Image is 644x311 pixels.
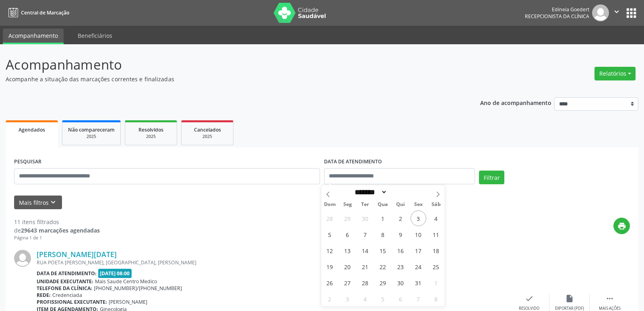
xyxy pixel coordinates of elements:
[357,291,373,307] span: Novembro 4, 2025
[609,4,624,21] button: 
[37,250,117,259] a: [PERSON_NAME][DATE]
[624,6,638,20] button: apps
[409,202,427,207] span: Sex
[21,9,69,16] span: Central de Marcação
[52,292,82,299] span: Credenciada
[138,126,163,133] span: Resolvidos
[322,291,338,307] span: Novembro 2, 2025
[322,227,338,242] span: Outubro 5, 2025
[14,250,31,267] img: img
[375,227,391,242] span: Outubro 8, 2025
[14,156,41,168] label: PESQUISAR
[94,285,182,292] span: [PHONE_NUMBER]/[PHONE_NUMBER]
[324,156,382,168] label: DATA DE ATENDIMENTO
[393,227,409,242] span: Outubro 9, 2025
[411,291,426,307] span: Novembro 7, 2025
[393,291,409,307] span: Novembro 6, 2025
[95,278,157,285] span: Mais Saude Centro Medico
[3,29,64,44] a: Acompanhamento
[340,259,355,274] span: Outubro 20, 2025
[68,126,115,133] span: Não compareceram
[411,259,426,274] span: Outubro 24, 2025
[340,291,355,307] span: Novembro 3, 2025
[6,6,69,19] a: Central de Marcação
[68,134,115,140] div: 2025
[357,210,373,226] span: Setembro 30, 2025
[6,75,448,83] p: Acompanhe a situação das marcações correntes e finalizadas
[428,275,444,290] span: Novembro 1, 2025
[357,259,373,274] span: Outubro 21, 2025
[357,243,373,258] span: Outubro 14, 2025
[131,134,171,140] div: 2025
[613,218,630,234] button: print
[594,67,636,80] button: Relatórios
[565,294,574,303] i: insert_drive_file
[525,294,534,303] i: check
[357,275,373,290] span: Outubro 28, 2025
[72,29,118,43] a: Beneficiários
[109,299,147,305] span: [PERSON_NAME]
[592,4,609,21] img: img
[427,202,445,207] span: Sáb
[37,270,97,277] b: Data de atendimento:
[393,210,409,226] span: Outubro 2, 2025
[340,275,355,290] span: Outubro 27, 2025
[411,275,426,290] span: Outubro 31, 2025
[49,198,58,207] i: keyboard_arrow_down
[187,134,227,140] div: 2025
[340,227,355,242] span: Outubro 6, 2025
[194,126,221,133] span: Cancelados
[605,294,614,303] i: 
[375,275,391,290] span: Outubro 29, 2025
[393,259,409,274] span: Outubro 23, 2025
[428,291,444,307] span: Novembro 8, 2025
[428,259,444,274] span: Outubro 25, 2025
[340,210,355,226] span: Setembro 29, 2025
[339,202,356,207] span: Seg
[357,227,373,242] span: Outubro 7, 2025
[21,227,100,234] strong: 29643 marcações agendadas
[322,275,338,290] span: Outubro 26, 2025
[98,269,132,278] span: [DATE] 08:00
[428,243,444,258] span: Outubro 18, 2025
[37,299,107,305] b: Profissional executante:
[480,97,551,107] p: Ano de acompanhamento
[37,278,93,285] b: Unidade executante:
[14,196,62,210] button: Mais filtroskeyboard_arrow_down
[19,126,45,133] span: Agendados
[352,188,388,196] select: Month
[375,243,391,258] span: Outubro 15, 2025
[322,210,338,226] span: Setembro 28, 2025
[375,291,391,307] span: Novembro 5, 2025
[356,202,374,207] span: Ter
[393,275,409,290] span: Outubro 30, 2025
[14,226,100,235] div: de
[6,55,448,75] p: Acompanhamento
[617,222,626,231] i: print
[321,202,339,207] span: Dom
[411,243,426,258] span: Outubro 17, 2025
[37,259,509,266] div: RUA POETA [PERSON_NAME], [GEOGRAPHIC_DATA], [PERSON_NAME]
[479,171,504,184] button: Filtrar
[37,292,51,299] b: Rede:
[374,202,392,207] span: Qua
[37,285,92,292] b: Telefone da clínica:
[428,227,444,242] span: Outubro 11, 2025
[411,227,426,242] span: Outubro 10, 2025
[392,202,409,207] span: Qui
[14,218,100,226] div: 11 itens filtrados
[393,243,409,258] span: Outubro 16, 2025
[387,188,414,196] input: Year
[525,6,589,13] div: Edineia Goedert
[375,259,391,274] span: Outubro 22, 2025
[322,243,338,258] span: Outubro 12, 2025
[428,210,444,226] span: Outubro 4, 2025
[322,259,338,274] span: Outubro 19, 2025
[340,243,355,258] span: Outubro 13, 2025
[375,210,391,226] span: Outubro 1, 2025
[14,235,100,241] div: Página 1 de 1
[612,7,621,16] i: 
[411,210,426,226] span: Outubro 3, 2025
[525,13,589,20] span: Recepcionista da clínica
